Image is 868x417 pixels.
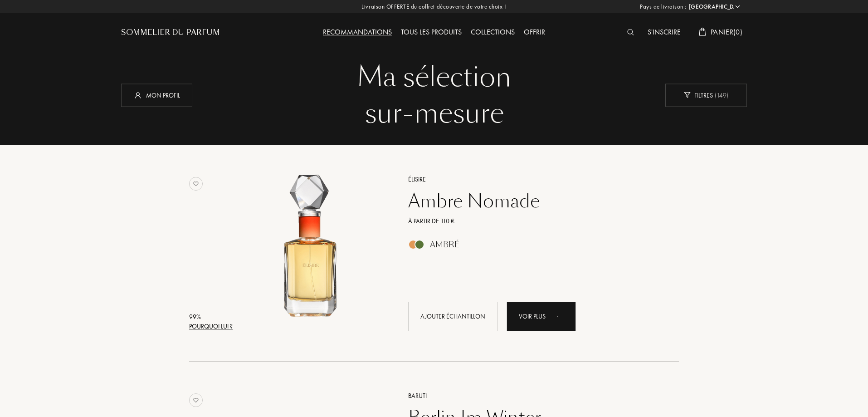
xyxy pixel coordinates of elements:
div: Ajouter échantillon [408,302,497,331]
div: Pourquoi lui ? [189,322,233,331]
a: Ambré [401,242,666,252]
img: Ambre Nomade Élisire [236,173,387,324]
div: animation [554,307,572,325]
a: Sommelier du Parfum [121,27,220,38]
a: À partir de 110 € [401,216,666,226]
img: profil_icn_w.svg [133,90,142,99]
img: new_filter_w.svg [684,92,691,98]
a: Tous les produits [396,27,466,37]
a: S'inscrire [643,27,685,37]
div: sur-mesure [128,95,740,132]
a: Recommandations [318,27,396,37]
a: Élisire [401,175,666,184]
span: ( 149 ) [713,91,728,99]
div: Voir plus [507,302,576,331]
a: Ambre Nomade [401,190,666,212]
a: Baruti [401,391,666,401]
span: Panier ( 0 ) [711,27,742,37]
div: S'inscrire [643,27,685,39]
div: Filtres [665,83,747,107]
div: Collections [466,27,519,39]
img: no_like_p.png [189,177,203,191]
a: Voir plusanimation [507,302,576,331]
div: Recommandations [318,27,396,39]
div: Tous les produits [396,27,466,39]
div: Mon profil [121,83,192,107]
div: Ambré [430,240,459,250]
div: 99 % [189,312,233,322]
div: Offrir [519,27,550,39]
a: Collections [466,27,519,37]
img: search_icn_white.svg [627,29,634,35]
img: no_like_p.png [189,393,203,407]
div: Ma sélection [128,59,740,95]
img: cart_white.svg [699,28,706,36]
span: Pays de livraison : [640,2,687,11]
a: Offrir [519,27,550,37]
a: Ambre Nomade Élisire [236,163,395,342]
